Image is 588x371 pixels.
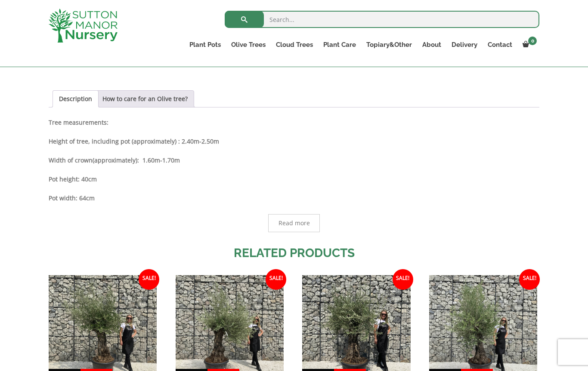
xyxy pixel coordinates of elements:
span: Sale! [139,269,159,290]
strong: Pot height: 40cm [49,175,97,183]
a: About [417,39,446,51]
span: Sale! [266,269,286,290]
h2: Related products [49,244,539,262]
img: logo [49,9,118,43]
span: 0 [528,37,537,45]
a: Delivery [446,39,483,51]
a: 0 [517,39,539,51]
input: Search... [225,11,539,28]
a: Cloud Trees [271,39,318,51]
b: Height of tree, including pot (approximately) : 2.40m-2.50m [49,137,219,145]
b: (approximately) [93,156,137,164]
a: Contact [483,39,517,51]
span: Sale! [519,269,540,290]
a: Topiary&Other [361,39,417,51]
strong: Width of crown : 1.60m-1.70m [49,156,180,164]
strong: Pot width: 64cm [49,194,95,202]
span: Sale! [393,269,413,290]
span: Read more [279,220,310,226]
strong: Tree measurements: [49,118,108,126]
a: Plant Care [318,39,361,51]
a: Plant Pots [184,39,226,51]
a: How to care for an Olive tree? [102,91,188,107]
a: Description [59,91,92,107]
a: Olive Trees [226,39,271,51]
